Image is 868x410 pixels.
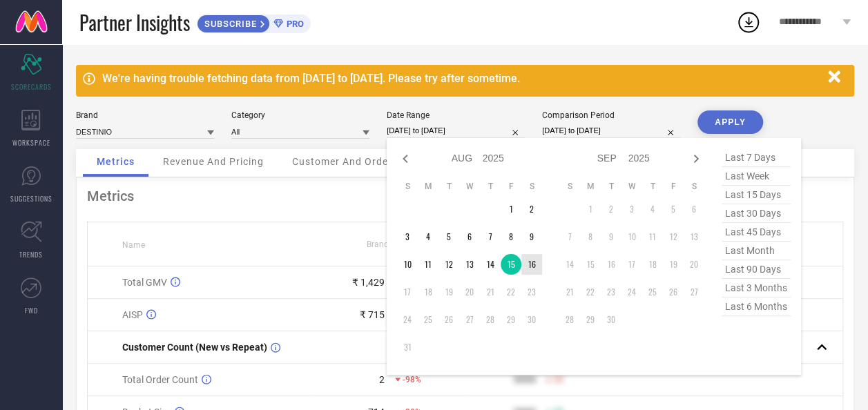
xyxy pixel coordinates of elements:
[438,309,459,330] td: Tue Aug 26 2025
[642,282,663,302] td: Thu Sep 25 2025
[521,181,542,192] th: Saturday
[663,282,684,302] td: Fri Sep 26 2025
[601,199,621,219] td: Tue Sep 02 2025
[501,199,521,219] td: Fri Aug 01 2025
[387,124,525,138] input: Select date range
[418,226,438,247] td: Mon Aug 04 2025
[76,110,214,120] div: Brand
[501,254,521,275] td: Fri Aug 15 2025
[580,199,601,219] td: Mon Sep 01 2025
[102,72,821,85] div: We're having trouble fetching data from [DATE] to [DATE]. Please try after sometime.
[580,226,601,247] td: Mon Sep 08 2025
[379,374,385,385] div: 2
[736,10,761,35] div: Open download list
[397,226,418,247] td: Sun Aug 03 2025
[722,260,791,279] span: last 90 days
[513,374,535,385] div: 9999
[438,282,459,302] td: Tue Aug 19 2025
[480,181,501,192] th: Thursday
[292,156,398,167] span: Customer And Orders
[418,254,438,275] td: Mon Aug 11 2025
[663,199,684,219] td: Fri Sep 05 2025
[459,226,480,247] td: Wed Aug 06 2025
[722,148,791,167] span: last 7 days
[621,199,642,219] td: Wed Sep 03 2025
[397,254,418,275] td: Sun Aug 10 2025
[601,226,621,247] td: Tue Sep 09 2025
[642,181,663,192] th: Thursday
[438,181,459,192] th: Tuesday
[559,254,580,275] td: Sun Sep 14 2025
[722,186,791,204] span: last 15 days
[642,199,663,219] td: Thu Sep 04 2025
[521,199,542,219] td: Sat Aug 02 2025
[621,181,642,192] th: Wednesday
[197,19,260,29] span: SUBSCRIBE
[684,282,704,302] td: Sat Sep 27 2025
[684,226,704,247] td: Sat Sep 13 2025
[231,110,369,120] div: Category
[688,150,704,167] div: Next month
[397,337,418,358] td: Sun Aug 31 2025
[722,297,791,316] span: last 6 months
[621,254,642,275] td: Wed Sep 17 2025
[79,8,190,37] span: Partner Insights
[601,282,621,302] td: Tue Sep 23 2025
[580,254,601,275] td: Mon Sep 15 2025
[601,181,621,192] th: Tuesday
[722,167,791,186] span: last week
[521,254,542,275] td: Sat Aug 16 2025
[97,156,135,167] span: Metrics
[197,11,311,33] a: SUBSCRIBEPRO
[397,309,418,330] td: Sun Aug 24 2025
[553,375,563,384] span: 50
[397,181,418,192] th: Sunday
[87,188,843,204] div: Metrics
[601,309,621,330] td: Tue Sep 30 2025
[722,223,791,242] span: last 45 days
[621,282,642,302] td: Wed Sep 24 2025
[122,374,198,385] span: Total Order Count
[521,309,542,330] td: Sat Aug 30 2025
[11,81,52,92] span: SCORECARDS
[352,277,385,288] div: ₹ 1,429
[480,282,501,302] td: Thu Aug 21 2025
[397,282,418,302] td: Sun Aug 17 2025
[601,254,621,275] td: Tue Sep 16 2025
[418,309,438,330] td: Mon Aug 25 2025
[12,137,50,148] span: WORKSPACE
[697,110,763,134] button: APPLY
[521,226,542,247] td: Sat Aug 09 2025
[542,110,680,120] div: Comparison Period
[521,282,542,302] td: Sat Aug 23 2025
[559,282,580,302] td: Sun Sep 21 2025
[501,226,521,247] td: Fri Aug 08 2025
[480,254,501,275] td: Thu Aug 14 2025
[542,124,680,138] input: Select comparison period
[559,309,580,330] td: Sun Sep 28 2025
[163,156,264,167] span: Revenue And Pricing
[418,282,438,302] td: Mon Aug 18 2025
[283,19,304,29] span: PRO
[684,181,704,192] th: Saturday
[580,309,601,330] td: Mon Sep 29 2025
[387,110,525,120] div: Date Range
[684,254,704,275] td: Sat Sep 20 2025
[122,240,145,250] span: Name
[580,181,601,192] th: Monday
[459,309,480,330] td: Wed Aug 27 2025
[403,375,421,384] span: -98%
[684,199,704,219] td: Sat Sep 06 2025
[122,342,267,353] span: Customer Count (New vs Repeat)
[459,282,480,302] td: Wed Aug 20 2025
[480,309,501,330] td: Thu Aug 28 2025
[663,254,684,275] td: Fri Sep 19 2025
[642,254,663,275] td: Thu Sep 18 2025
[559,226,580,247] td: Sun Sep 07 2025
[580,282,601,302] td: Mon Sep 22 2025
[418,181,438,192] th: Monday
[19,249,43,260] span: TRENDS
[397,150,414,167] div: Previous month
[621,226,642,247] td: Wed Sep 10 2025
[501,181,521,192] th: Friday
